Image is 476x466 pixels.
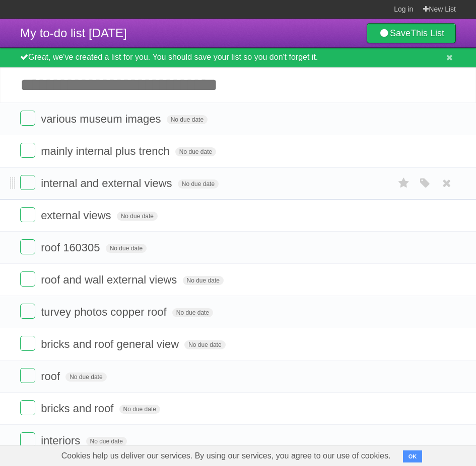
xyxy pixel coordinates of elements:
[20,239,35,254] label: Done
[20,207,35,222] label: Done
[411,28,444,38] b: This List
[394,175,414,192] label: Star task
[41,145,172,157] span: mainly internal plus trench
[172,308,213,317] span: No due date
[41,434,83,447] span: interiors
[175,147,216,156] span: No due date
[41,306,169,318] span: turvey photos copper roof
[20,143,35,158] label: Done
[20,175,35,190] label: Done
[41,241,102,254] span: roof 160305
[184,340,225,349] span: No due date
[20,400,35,415] label: Done
[20,368,35,383] label: Done
[20,271,35,287] label: Done
[20,26,127,40] span: My to-do list [DATE]
[178,179,219,189] span: No due date
[106,244,147,253] span: No due date
[403,450,423,462] button: OK
[119,405,160,414] span: No due date
[41,209,113,222] span: external views
[41,273,179,286] span: roof and wall external views
[41,113,163,125] span: various museum images
[20,432,35,447] label: Done
[41,177,174,190] span: internal and external views
[20,304,35,319] label: Done
[65,372,106,382] span: No due date
[41,402,116,415] span: bricks and roof
[86,437,127,446] span: No due date
[51,446,401,466] span: Cookies help us deliver our services. By using our services, you agree to our use of cookies.
[367,23,456,43] a: SaveThis List
[20,336,35,351] label: Done
[183,276,224,285] span: No due date
[117,212,158,221] span: No due date
[20,111,35,126] label: Done
[167,115,208,124] span: No due date
[41,338,181,350] span: bricks and roof general view
[41,370,62,383] span: roof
